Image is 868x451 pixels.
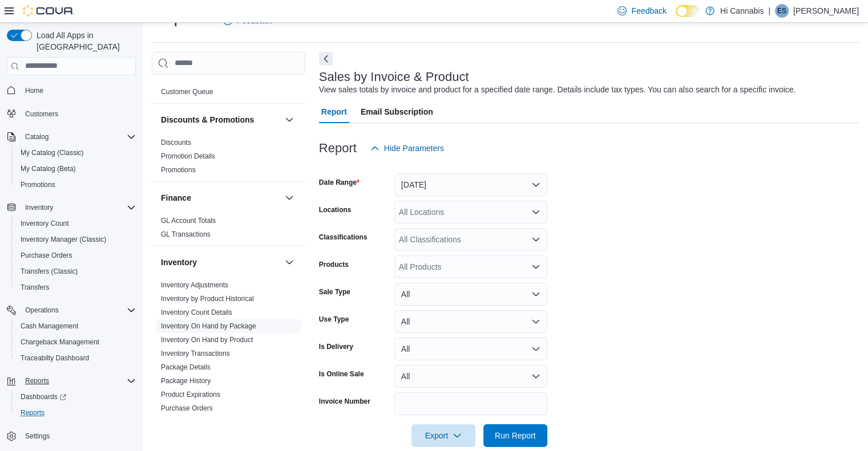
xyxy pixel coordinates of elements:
[282,62,296,76] button: Customer
[319,342,353,351] label: Is Delivery
[676,17,676,18] span: Dark Mode
[161,165,196,174] span: Promotions
[319,141,357,155] h3: Report
[11,334,140,350] button: Chargeback Management
[161,294,254,303] span: Inventory by Product Historical
[21,107,63,121] a: Customers
[16,162,80,176] a: My Catalog (Beta)
[768,4,770,18] p: |
[483,424,547,447] button: Run Report
[21,267,78,276] span: Transfers (Classic)
[161,257,197,268] h3: Inventory
[21,201,58,214] button: Inventory
[161,295,254,303] a: Inventory by Product Historical
[21,408,45,417] span: Reports
[25,132,49,141] span: Catalog
[16,319,83,333] a: Cash Management
[21,338,99,347] span: Chargeback Management
[161,152,215,161] span: Promotion Details
[161,281,228,289] a: Inventory Adjustments
[282,191,296,205] button: Finance
[319,233,368,242] label: Classifications
[531,235,540,244] button: Open list of options
[161,308,232,317] span: Inventory Count Details
[11,231,140,247] button: Inventory Manager (Classic)
[16,217,136,230] span: Inventory Count
[21,303,136,317] span: Operations
[321,100,347,123] span: Report
[319,315,349,324] label: Use Type
[16,390,71,404] a: Dashboards
[11,161,140,177] button: My Catalog (Beta)
[161,390,220,399] span: Product Expirations
[531,262,540,271] button: Open list of options
[531,208,540,217] button: Open list of options
[161,363,211,372] span: Package Details
[16,265,136,278] span: Transfers (Classic)
[23,5,74,17] img: Cova
[11,247,140,263] button: Purchase Orders
[161,404,213,413] span: Purchase Orders
[2,129,140,145] button: Catalog
[11,405,140,421] button: Reports
[319,205,352,214] label: Locations
[161,281,228,290] span: Inventory Adjustments
[21,130,136,144] span: Catalog
[11,145,140,161] button: My Catalog (Classic)
[11,318,140,334] button: Cash Management
[161,114,280,125] button: Discounts & Promotions
[161,350,230,357] a: Inventory Transactions
[394,310,547,333] button: All
[161,257,280,268] button: Inventory
[25,109,58,119] span: Customers
[2,428,140,444] button: Settings
[152,136,305,181] div: Discounts & Promotions
[161,217,216,225] a: GL Account Totals
[319,369,364,379] label: Is Online Sale
[32,30,136,52] span: Load All Apps in [GEOGRAPHIC_DATA]
[366,137,449,160] button: Hide Parameters
[161,391,220,399] a: Product Expirations
[25,86,43,95] span: Home
[777,4,786,18] span: ES
[16,319,136,333] span: Cash Management
[161,192,191,204] h3: Finance
[775,4,789,18] div: Emma Selsky
[2,373,140,389] button: Reports
[16,406,49,420] a: Reports
[16,335,136,349] span: Chargeback Management
[161,230,211,238] a: GL Transactions
[161,404,213,412] a: Purchase Orders
[16,162,136,176] span: My Catalog (Beta)
[16,178,60,192] a: Promotions
[2,200,140,216] button: Inventory
[282,113,296,127] button: Discounts & Promotions
[11,350,140,366] button: Traceabilty Dashboard
[25,432,50,441] span: Settings
[319,260,349,269] label: Products
[16,249,136,262] span: Purchase Orders
[161,322,256,331] span: Inventory On Hand by Package
[21,180,55,189] span: Promotions
[25,376,49,385] span: Reports
[16,335,104,349] a: Chargeback Management
[21,235,106,244] span: Inventory Manager (Classic)
[16,233,111,246] a: Inventory Manager (Classic)
[16,265,82,278] a: Transfers (Classic)
[16,249,77,262] a: Purchase Orders
[21,322,78,331] span: Cash Management
[2,105,140,122] button: Customers
[21,429,136,443] span: Settings
[319,178,360,187] label: Date Range
[394,338,547,360] button: All
[2,82,140,99] button: Home
[152,85,305,103] div: Customer
[361,100,433,123] span: Email Subscription
[11,263,140,279] button: Transfers (Classic)
[16,351,136,365] span: Traceabilty Dashboard
[161,376,211,385] span: Package History
[161,138,191,147] span: Discounts
[161,87,213,96] span: Customer Queue
[161,308,232,316] a: Inventory Count Details
[161,336,253,344] a: Inventory On Hand by Product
